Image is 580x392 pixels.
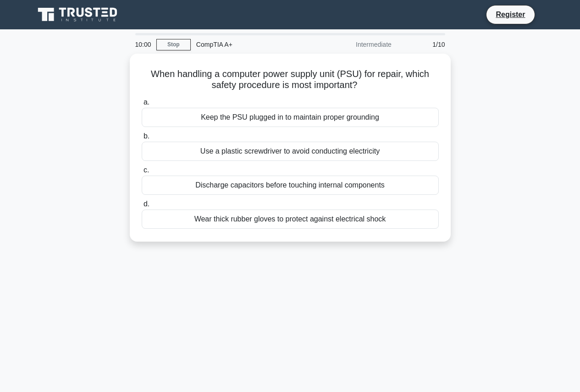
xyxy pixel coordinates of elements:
div: Keep the PSU plugged in to maintain proper grounding [142,108,439,127]
span: b. [144,132,149,140]
div: Wear thick rubber gloves to protect against electrical shock [142,210,439,229]
a: Register [490,9,530,20]
div: 10:00 [130,35,156,54]
div: 1/10 [397,35,451,54]
span: d. [144,200,149,208]
span: c. [144,166,149,174]
div: Use a plastic screwdriver to avoid conducting electricity [142,142,439,161]
h5: When handling a computer power supply unit (PSU) for repair, which safety procedure is most impor... [141,68,440,91]
div: Discharge capacitors before touching internal components [142,176,439,195]
div: CompTIA A+ [191,35,317,54]
span: a. [144,98,149,106]
a: Stop [156,39,191,50]
div: Intermediate [317,35,397,54]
